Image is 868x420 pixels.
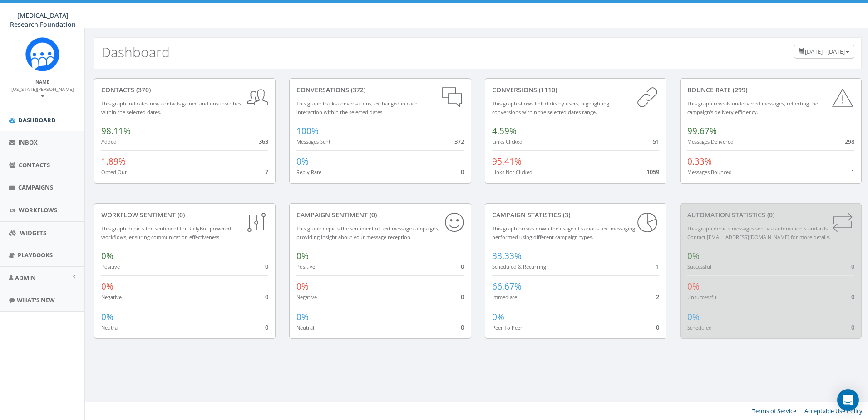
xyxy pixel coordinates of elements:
[18,183,53,191] span: Campaigns
[656,262,659,270] span: 1
[296,294,317,300] small: Negative
[10,11,76,29] span: [MEDICAL_DATA] Research Foundation
[265,262,268,270] span: 0
[752,407,796,415] a: Terms of Service
[492,210,659,220] div: Campaign Statistics
[687,169,732,175] small: Messages Bounced
[461,168,464,176] span: 0
[296,169,321,175] small: Reply Rate
[492,250,522,262] span: 33.33%
[837,389,859,411] div: Open Intercom Messenger
[646,168,659,176] span: 1059
[687,263,711,270] small: Successful
[176,210,185,219] span: (0)
[101,85,268,95] div: contacts
[101,210,268,220] div: Workflow Sentiment
[265,293,268,301] span: 0
[492,263,546,270] small: Scheduled & Recurring
[296,138,330,145] small: Messages Sent
[492,311,504,323] span: 0%
[461,262,464,270] span: 0
[687,280,700,292] span: 0%
[296,125,319,137] span: 100%
[18,138,38,146] span: Inbox
[25,37,59,71] img: Rally_Corp_Icon.png
[687,294,718,300] small: Unsuccessful
[656,293,659,301] span: 2
[296,100,418,115] small: This graph tracks conversations, exchanged in each interaction within the selected dates.
[265,323,268,331] span: 0
[765,210,774,219] span: (0)
[492,155,522,167] span: 95.41%
[101,100,241,115] small: This graph indicates new contacts gained and unsubscribes within the selected dates.
[851,293,854,301] span: 0
[20,229,46,237] span: Widgets
[101,294,122,300] small: Negative
[687,85,854,95] div: Bounce Rate
[845,137,854,145] span: 298
[101,125,131,137] span: 98.11%
[492,138,523,145] small: Links Clicked
[461,323,464,331] span: 0
[492,225,635,240] small: This graph breaks down the usage of various text messaging performed using different campaign types.
[101,225,231,240] small: This graph depicts the sentiment for RallyBot-powered workflows, ensuring communication effective...
[101,155,126,167] span: 1.89%
[101,169,127,175] small: Opted Out
[296,155,309,167] span: 0%
[804,407,863,415] a: Acceptable Use Policy
[561,210,570,219] span: (3)
[101,45,170,60] h2: Dashboard
[296,85,464,95] div: conversations
[265,168,268,176] span: 7
[296,263,315,270] small: Positive
[296,311,309,323] span: 0%
[687,155,712,167] span: 0.33%
[461,293,464,301] span: 0
[296,225,439,240] small: This graph depicts the sentiment of text message campaigns, providing insight about your message ...
[492,125,517,137] span: 4.59%
[687,138,734,145] small: Messages Delivered
[296,280,309,292] span: 0%
[101,280,113,292] span: 0%
[687,225,830,240] small: This graph depicts messages sent via automation standards. Contact [EMAIL_ADDRESS][DOMAIN_NAME] f...
[851,168,854,176] span: 1
[259,137,268,145] span: 363
[19,206,57,214] span: Workflows
[492,280,522,292] span: 66.67%
[454,137,464,145] span: 372
[101,263,120,270] small: Positive
[101,250,113,262] span: 0%
[296,210,464,220] div: Campaign Sentiment
[687,324,712,331] small: Scheduled
[15,274,36,282] span: Admin
[296,324,314,331] small: Neutral
[653,137,659,145] span: 51
[349,85,365,94] span: (372)
[101,138,117,145] small: Added
[492,100,609,115] small: This graph shows link clicks by users, highlighting conversions within the selected dates range.
[687,311,700,323] span: 0%
[492,85,659,95] div: conversions
[687,100,818,115] small: This graph reveals undelivered messages, reflecting the campaign's delivery efficiency.
[805,47,845,55] span: [DATE] - [DATE]
[687,125,717,137] span: 99.67%
[35,79,49,85] small: Name
[17,296,55,304] span: What's New
[296,250,309,262] span: 0%
[11,86,74,100] small: [US_STATE][PERSON_NAME]
[18,251,53,259] span: Playbooks
[19,161,50,169] span: Contacts
[492,169,533,175] small: Links Not Clicked
[18,116,56,124] span: Dashboard
[101,324,119,331] small: Neutral
[492,294,517,300] small: Immediate
[11,85,74,100] a: [US_STATE][PERSON_NAME]
[368,210,377,219] span: (0)
[134,85,151,94] span: (370)
[656,323,659,331] span: 0
[101,311,113,323] span: 0%
[851,323,854,331] span: 0
[687,250,700,262] span: 0%
[851,262,854,270] span: 0
[492,324,523,331] small: Peer To Peer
